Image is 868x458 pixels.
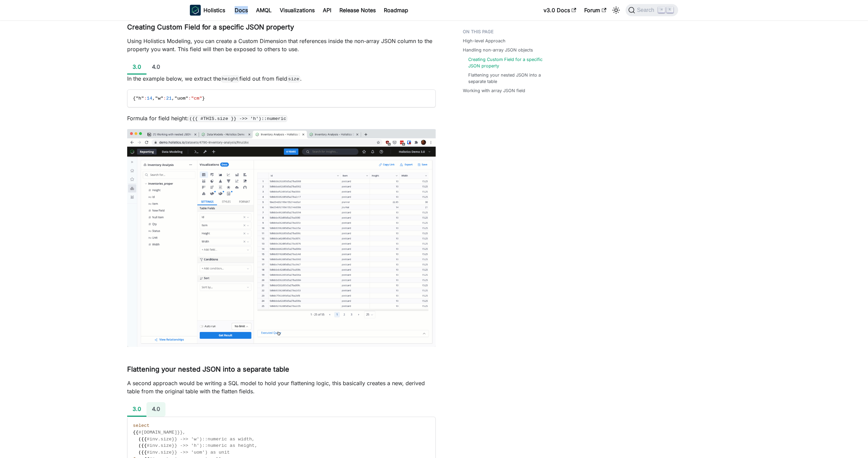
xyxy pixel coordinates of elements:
span: select [133,423,150,428]
span: , [152,96,155,101]
p: A second approach would be writing a SQL model to hold your flattening logic, this basically crea... [127,379,436,395]
span: {{ [133,430,138,435]
a: API [319,5,335,16]
span: ( [138,443,141,448]
h3: Flattening your nested JSON into a separate table [127,365,436,374]
p: In the example below, we extract the field out from field . [127,75,436,83]
a: Creating Custom Field for a specific JSON property [468,56,548,69]
span: } [202,96,205,101]
code: ({{ #THIS.size }} ->> 'h')::numeric [189,115,287,122]
span: {{ [141,443,147,448]
a: HolisticsHolistics [190,5,225,16]
span: Search [635,7,658,13]
kbd: ⌘ [658,7,665,13]
a: AMQL [252,5,276,16]
span: "uom" [174,96,188,101]
code: height [221,76,239,82]
span: {{ [141,437,147,442]
span: 21 [166,96,172,101]
span: : [188,96,191,101]
img: Holistics [190,5,201,16]
h3: Creating Custom Field for a specific JSON property [127,23,436,32]
span: ( [138,450,141,455]
span: { [133,96,136,101]
p: Formula for field height: [127,114,436,122]
span: ( [138,437,141,442]
a: Release Notes [335,5,380,16]
a: Docs [231,5,252,16]
code: size [287,76,300,82]
a: Working with array JSON field [463,87,525,94]
span: #inv.size}} ->> 'w')::numeric as width, [147,437,255,442]
a: Roadmap [380,5,412,16]
a: v3.0 Docs [539,5,580,16]
a: Forum [580,5,610,16]
span: "h" [136,96,144,101]
li: 3.0 [127,402,146,417]
a: Visualizations [276,5,319,16]
button: Switch between dark and light mode (currently light mode) [611,5,622,16]
li: 4.0 [146,60,165,75]
span: "w" [155,96,163,101]
span: #inv.size}} ->> 'h')::numeric as height, [147,443,257,448]
span: , [172,96,174,101]
span: #inv.size}} ->> 'uom') as unit [147,450,230,455]
span: {{ [141,450,147,455]
span: : [163,96,166,101]
li: 3.0 [127,60,146,75]
span: : [144,96,147,101]
span: "cm" [191,96,202,101]
span: #[DOMAIN_NAME]}}, [138,430,185,435]
a: High-level Approach [463,38,506,44]
p: Using Holistics Modeling, you can create a Custom Dimension that references inside the non-array ... [127,37,436,53]
button: Search (Command+K) [626,4,678,16]
kbd: K [667,7,673,13]
a: Flattening your nested JSON into a separate table [468,72,548,85]
a: Handling non-array JSON objects [463,47,533,53]
span: 14 [147,96,152,101]
li: 4.0 [146,402,165,417]
b: Holistics [203,6,225,14]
